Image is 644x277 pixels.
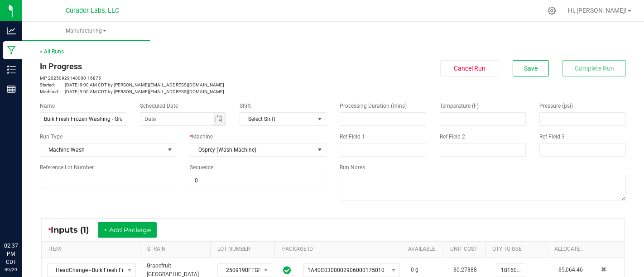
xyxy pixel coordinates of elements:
p: 02:37 PM CDT [4,242,18,266]
span: Processing Duration (mins) [340,103,407,109]
a: Sortable [596,246,613,253]
span: Reference Lot Number [40,164,94,171]
span: Run Notes [340,164,365,171]
span: 250919BFFGRPFRTDRBN [218,264,260,277]
span: 0 [411,267,414,273]
span: Name [40,103,55,109]
a: Allocated CostSortable [554,246,586,253]
iframe: Resource center [9,205,36,232]
button: Cancel Run [440,60,499,76]
span: Run Type [40,133,62,141]
button: Save [513,60,549,76]
button: + Add Package [98,222,157,238]
a: Manufacturing [22,22,150,41]
inline-svg: Reports [7,85,16,94]
span: In Sync [283,265,291,276]
span: Temperature (F) [440,103,479,109]
input: Date [140,113,213,125]
span: g [415,267,418,273]
p: 09/29 [4,266,18,273]
span: Curador Labs, LLC [66,7,119,14]
span: Ref Field 1 [340,134,365,140]
span: Machine [192,134,213,140]
span: Scheduled Date [140,103,178,109]
span: Ref Field 3 [539,134,565,140]
span: Inputs (1) [51,225,98,235]
p: [DATE] 9:00 AM CDT by [PERSON_NAME][EMAIL_ADDRESS][DOMAIN_NAME] [40,81,326,88]
a: LOT NUMBERSortable [217,246,271,253]
button: Complete Run [562,60,626,76]
span: Save [524,65,538,72]
span: Shift [240,103,251,109]
a: Unit CostSortable [450,246,481,253]
div: Manage settings [546,6,557,15]
inline-svg: Manufacturing [7,46,16,55]
div: In Progress [40,60,326,72]
a: STRAINSortable [147,246,207,253]
span: Manufacturing [22,27,150,35]
span: Machine Wash [40,143,164,156]
p: MP-20250929140000-16875 [40,75,326,81]
span: 1A40C0300002906000175010 [308,267,384,273]
inline-svg: Inventory [7,65,16,74]
span: Started: [40,81,65,88]
a: < All Runs [40,48,64,55]
span: HeadChange - Bulk Fresh Frozen - XO - Grapefruit [GEOGRAPHIC_DATA] [48,264,124,277]
span: Toggle calendar [213,113,226,125]
span: Select Shift [240,113,314,125]
span: Sequence [190,164,213,171]
a: AVAILABLESortable [408,246,439,253]
a: PACKAGE IDSortable [282,246,398,253]
span: Ref Field 2 [440,134,465,140]
inline-svg: Analytics [7,26,16,35]
span: Osprey (Wash Machine) [190,143,314,156]
a: QTY TO USESortable [492,246,543,253]
p: [DATE] 9:00 AM CDT by [PERSON_NAME][EMAIL_ADDRESS][DOMAIN_NAME] [40,88,326,95]
span: $5,064.46 [558,267,583,273]
span: NO DATA FOUND [240,112,326,126]
span: Modified: [40,88,65,95]
span: $0.27888 [453,267,477,273]
span: NO DATA FOUND [303,263,400,277]
span: NO DATA FOUND [47,263,136,277]
span: Complete Run [575,65,614,72]
span: Pressure (psi) [539,103,573,109]
span: Hi, [PERSON_NAME]! [568,7,627,14]
span: Cancel Run [454,65,485,72]
a: ITEMSortable [48,246,136,253]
